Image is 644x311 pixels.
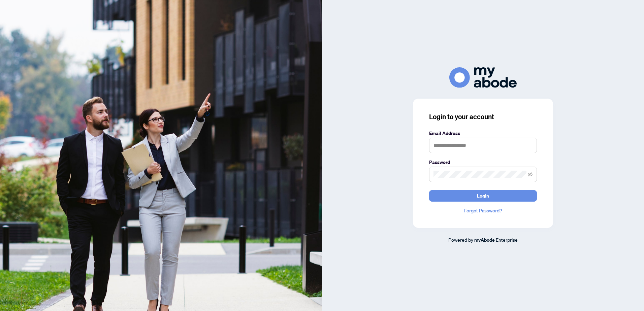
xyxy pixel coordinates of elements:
a: myAbode [474,236,495,244]
span: eye-invisible [528,172,533,177]
img: ma-logo [449,67,517,88]
label: Password [429,159,537,166]
span: Login [477,191,489,201]
span: Powered by [448,237,473,243]
label: Email Address [429,130,537,137]
button: Login [429,190,537,202]
span: Enterprise [496,237,518,243]
h3: Login to your account [429,112,537,122]
a: Forgot Password? [429,207,537,214]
